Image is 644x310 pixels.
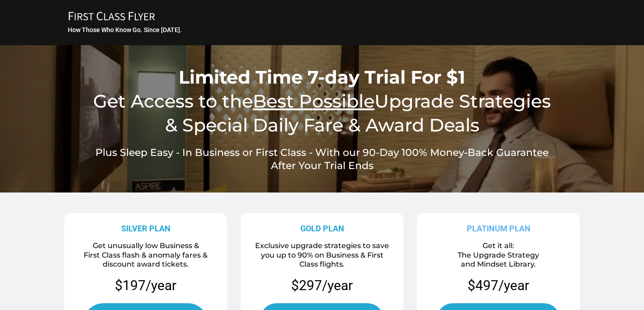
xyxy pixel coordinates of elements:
[483,241,514,250] span: Get it all:
[253,90,374,112] u: Best Possible
[84,251,208,269] span: First Class flash & anomaly fares & discount award tickets.
[93,90,551,112] span: Get Access to the Upgrade Strategies
[165,114,479,136] span: & Special Daily Fare & Award Deals
[255,241,389,269] span: Exclusive upgrade strategies to save you up to 90% on Business & First Class flights.
[271,160,374,172] span: After Your Trial Ends
[458,251,539,259] span: The Upgrade Strategy
[291,277,353,294] p: $297/year
[93,241,199,250] span: Get unusually low Business &
[68,26,578,34] h3: How Those Who Know Go. Since [DATE].
[121,224,170,233] strong: SILVER PLAN
[468,277,529,294] p: $497/year
[300,224,344,233] strong: GOLD PLAN
[179,66,465,88] span: Limited Time 7-day Trial For $1
[95,146,549,159] span: Plus Sleep Easy - In Business or First Class - With our 90-Day 100% Money-Back Guarantee
[461,260,536,268] span: and Mindset Library.
[467,224,530,233] strong: PLATINUM PLAN
[67,277,224,294] p: $197/year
